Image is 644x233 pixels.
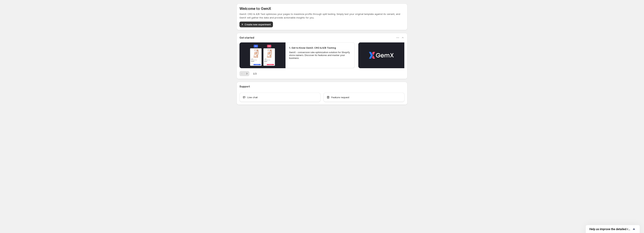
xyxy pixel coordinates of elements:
span: Live chat [247,95,258,99]
p: GemX: CRO & A/B Test optimizes your pages to maximize profits through split testing. Simply test ... [239,12,405,19]
span: Create new experiment [245,23,271,26]
p: GemX - conversion rate optimization solution for Shopify store owners. Discover its features and ... [289,51,351,60]
h3: Get started [239,36,254,39]
h3: Support [239,85,250,88]
span: 1 / 2 [253,72,257,75]
nav: Pagination [239,71,249,76]
button: Play video [358,42,404,68]
h5: Welcome to GemX [239,6,271,11]
span: Help us improve the detailed report for A/B campaigns [589,227,632,231]
button: Next [244,71,249,76]
h2: 1. Get to Know GemX: CRO & A/B Testing [289,46,336,50]
button: Create new experiment [239,22,273,27]
span: Feature request [331,95,349,99]
button: Show survey - Help us improve the detailed report for A/B campaigns [589,227,636,231]
button: Play video [239,42,286,68]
